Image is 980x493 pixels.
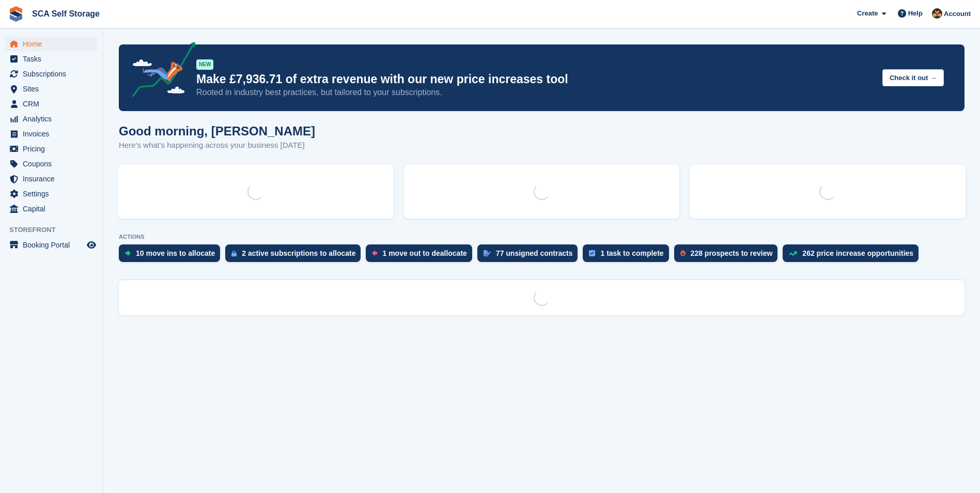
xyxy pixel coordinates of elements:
[932,8,942,19] img: Sarah Race
[857,8,878,19] span: Create
[9,225,103,235] span: Storefront
[674,244,783,267] a: 228 prospects to review
[477,244,583,267] a: 77 unsigned contracts
[5,202,98,216] a: menu
[196,87,874,98] p: Rooted in industry best practices, but tailored to your subscriptions.
[8,6,24,22] img: stora-icon-8386f47178a22dfd0bd8f6a31ec36ba5ce8667c1dd55bd0f319d3a0aa187defe.svg
[119,244,225,267] a: 10 move ins to allocate
[5,127,98,141] a: menu
[23,67,85,81] span: Subscriptions
[5,37,98,51] a: menu
[231,250,237,257] img: active_subscription_to_allocate_icon-d502201f5373d7db506a760aba3b589e785aa758c864c3986d89f69b8ff3...
[23,112,85,126] span: Analytics
[23,37,85,51] span: Home
[196,72,874,87] p: Make £7,936.71 of extra revenue with our new price increases tool
[5,112,98,126] a: menu
[23,202,85,216] span: Capital
[802,249,913,257] div: 262 price increase opportunities
[136,249,215,257] div: 10 move ins to allocate
[5,142,98,156] a: menu
[123,42,196,101] img: price-adjustments-announcement-icon-8257ccfd72463d97f412b2fc003d46551f7dbcb40ab6d574587a9cd5c0d94...
[5,238,98,252] a: menu
[484,250,491,256] img: contract_signature_icon-13c848040528278c33f63329250d36e43548de30e8caae1d1a13099fd9432cc5.svg
[23,238,85,252] span: Booking Portal
[125,250,131,256] img: move_ins_to_allocate_icon-fdf77a2bb77ea45bf5b3d319d69a93e2d87916cf1d5bf7949dd705db3b84f3ca.svg
[680,250,686,256] img: prospect-51fa495bee0391a8d652442698ab0144808aea92771e9ea1ae160a38d050c398.svg
[5,97,98,111] a: menu
[5,172,98,186] a: menu
[382,249,466,257] div: 1 move out to deallocate
[23,142,85,156] span: Pricing
[589,250,595,256] img: task-75834270c22a3079a89374b754ae025e5fb1db73e45f91037f5363f120a921f8.svg
[196,59,213,70] div: NEW
[225,244,366,267] a: 2 active subscriptions to allocate
[23,127,85,141] span: Invoices
[119,140,315,151] p: Here's what's happening across your business [DATE]
[242,249,355,257] div: 2 active subscriptions to allocate
[119,124,315,138] h1: Good morning, [PERSON_NAME]
[23,157,85,171] span: Coupons
[5,82,98,96] a: menu
[23,172,85,186] span: Insurance
[28,5,104,22] a: SCA Self Storage
[119,234,965,240] p: ACTIONS
[23,97,85,111] span: CRM
[583,244,674,267] a: 1 task to complete
[789,251,797,256] img: price_increase_opportunities-93ffe204e8149a01c8c9dc8f82e8f89637d9d84a8eef4429ea346261dce0b2c0.svg
[908,8,923,19] span: Help
[496,249,573,257] div: 77 unsigned contracts
[23,187,85,201] span: Settings
[691,249,773,257] div: 228 prospects to review
[5,187,98,201] a: menu
[5,52,98,66] a: menu
[372,250,377,256] img: move_outs_to_deallocate_icon-f764333ba52eb49d3ac5e1228854f67142a1ed5810a6f6cc68b1a99e826820c5.svg
[23,52,85,66] span: Tasks
[85,239,98,251] a: Preview store
[366,244,477,267] a: 1 move out to deallocate
[600,249,663,257] div: 1 task to complete
[944,9,971,19] span: Account
[5,157,98,171] a: menu
[23,82,85,96] span: Sites
[882,69,944,86] button: Check it out →
[5,67,98,81] a: menu
[783,244,924,267] a: 262 price increase opportunities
